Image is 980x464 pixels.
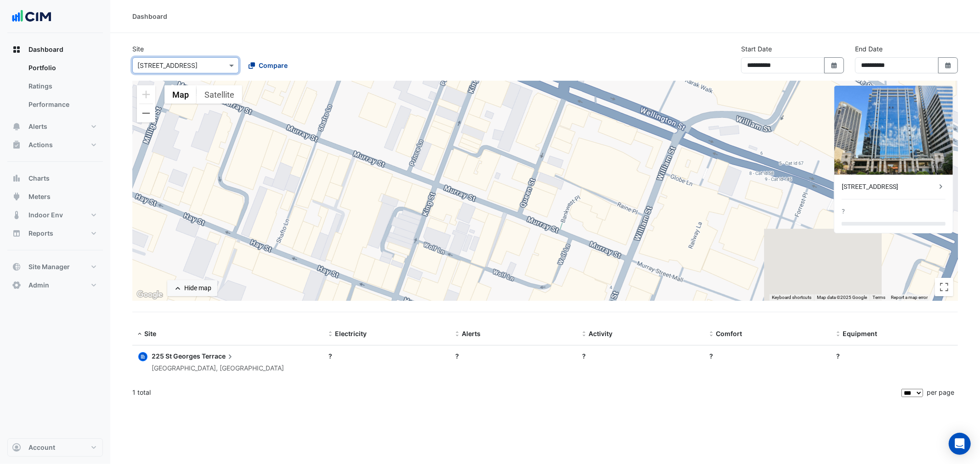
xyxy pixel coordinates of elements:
[335,330,367,337] span: Electricity
[28,443,55,452] span: Account
[741,44,772,54] label: Start Date
[927,388,954,396] span: per page
[935,278,953,296] button: Toggle fullscreen view
[28,45,63,54] span: Dashboard
[12,122,21,131] app-icon: Alerts
[891,295,928,300] a: Report a map error
[583,351,698,361] div: ?
[842,207,845,216] div: ?
[12,140,21,149] app-icon: Actions
[589,330,613,337] span: Activity
[21,77,103,95] a: Ratings
[462,330,481,337] span: Alerts
[132,11,167,21] div: Dashboard
[7,206,103,224] button: Indoor Env
[28,122,47,131] span: Alerts
[11,7,52,26] img: Company Logo
[28,192,51,201] span: Meters
[872,295,885,300] a: Terms (opens in new tab)
[202,351,235,361] span: Terrace
[7,258,103,276] button: Site Manager
[7,59,103,117] div: Dashboard
[152,363,284,374] div: [GEOGRAPHIC_DATA], [GEOGRAPHIC_DATA]
[7,136,103,154] button: Actions
[184,283,211,293] div: Hide map
[144,330,156,337] span: Site
[164,85,197,104] button: Show street map
[28,174,50,183] span: Charts
[28,140,53,149] span: Actions
[12,45,21,54] app-icon: Dashboard
[12,262,21,271] app-icon: Site Manager
[834,86,953,175] img: 225 St Georges Terrace
[709,351,825,361] div: ?
[7,40,103,59] button: Dashboard
[21,59,103,77] a: Portfolio
[137,85,155,104] button: Zoom in
[28,229,53,238] span: Reports
[830,61,838,69] fa-icon: Select Date
[12,281,21,290] app-icon: Admin
[28,262,70,271] span: Site Manager
[12,192,21,201] app-icon: Meters
[12,174,21,183] app-icon: Charts
[843,330,878,337] span: Equipment
[944,61,952,69] fa-icon: Select Date
[135,289,165,301] a: Open this area in Google Maps (opens a new window)
[455,351,571,361] div: ?
[197,85,242,104] button: Show satellite imagery
[21,95,103,114] a: Performance
[772,294,811,301] button: Keyboard shortcuts
[135,289,165,301] img: Google
[167,280,217,296] button: Hide map
[7,224,103,243] button: Reports
[259,61,288,70] span: Compare
[7,169,103,188] button: Charts
[842,182,936,192] div: [STREET_ADDRESS]
[28,210,63,220] span: Indoor Env
[716,330,742,337] span: Comfort
[12,210,21,220] app-icon: Indoor Env
[28,281,49,290] span: Admin
[132,381,900,404] div: 1 total
[137,104,155,122] button: Zoom out
[817,295,867,300] span: Map data ©2025 Google
[152,352,200,360] span: 225 St Georges
[132,44,144,54] label: Site
[12,229,21,238] app-icon: Reports
[7,188,103,206] button: Meters
[329,351,444,361] div: ?
[243,57,294,73] button: Compare
[7,117,103,136] button: Alerts
[855,44,883,54] label: End Date
[7,438,103,457] button: Account
[7,276,103,294] button: Admin
[949,433,971,455] div: Open Intercom Messenger
[837,351,952,361] div: ?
